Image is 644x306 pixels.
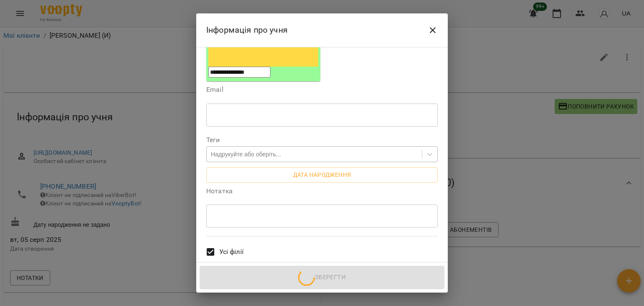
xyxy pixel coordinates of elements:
[206,137,438,143] label: Теги
[219,247,244,257] span: Усі філії
[206,188,438,194] label: Нотатка
[206,167,438,182] button: Дата народження
[211,150,281,158] div: Надрукуйте або оберіть...
[206,86,438,93] label: Email
[423,20,443,40] button: Close
[206,23,288,36] h6: Інформація про учня
[213,170,431,180] span: Дата народження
